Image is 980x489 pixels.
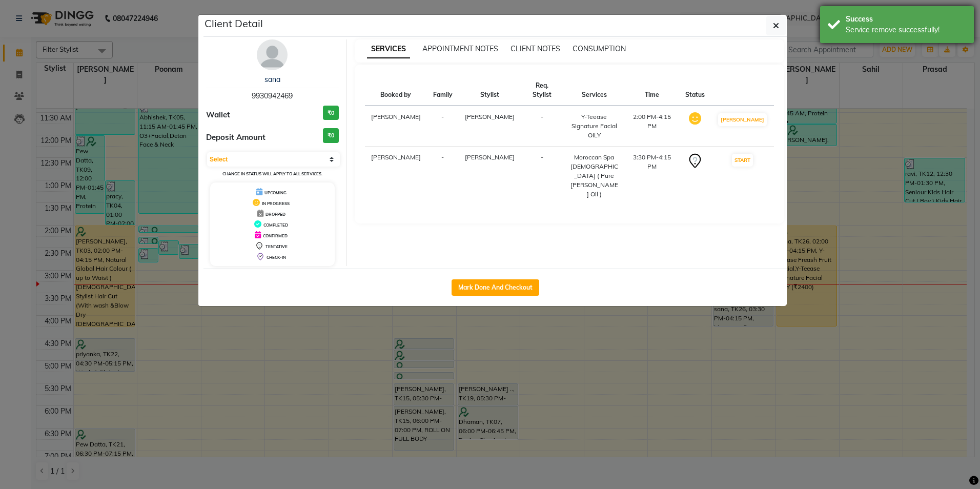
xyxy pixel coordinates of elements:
h3: ₹0 [323,128,339,143]
a: sana [264,75,280,84]
span: CONSUMPTION [573,44,626,53]
div: Service remove successfully! [846,25,966,35]
th: Req. Stylist [521,75,564,106]
span: TENTATIVE [266,244,288,249]
button: [PERSON_NAME] [718,113,767,126]
td: 3:30 PM-4:15 PM [625,147,679,206]
th: Booked by [365,75,427,106]
span: APPOINTMENT NOTES [422,44,498,53]
span: CLIENT NOTES [511,44,560,53]
span: 9930942469 [252,91,293,100]
h5: Client Detail [205,16,263,31]
span: Deposit Amount [206,132,266,144]
img: avatar [257,39,288,70]
button: START [732,154,753,167]
th: Stylist [459,75,521,106]
div: Success [846,14,966,25]
span: CONFIRMED [263,233,288,238]
td: - [427,106,459,147]
div: Y-Teease Signature Facial OILY [569,112,619,140]
span: [PERSON_NAME] [465,113,515,120]
td: - [521,106,564,147]
th: Time [625,75,679,106]
div: Moroccan Spa [DEMOGRAPHIC_DATA] ( Pure [PERSON_NAME] Oil ) [569,153,619,199]
span: Wallet [206,109,230,121]
span: DROPPED [266,212,285,217]
td: 2:00 PM-4:15 PM [625,106,679,147]
th: Services [563,75,625,106]
span: SERVICES [367,40,410,58]
th: Family [427,75,459,106]
span: CHECK-IN [267,255,286,260]
button: Mark Done And Checkout [452,279,539,296]
h3: ₹0 [323,106,339,120]
td: - [427,147,459,206]
span: COMPLETED [263,222,288,228]
td: [PERSON_NAME] [365,106,427,147]
th: Status [679,75,711,106]
span: IN PROGRESS [262,201,290,206]
td: - [521,147,564,206]
span: UPCOMING [264,190,287,195]
small: Change in status will apply to all services. [222,171,322,176]
span: [PERSON_NAME] [465,153,515,161]
td: [PERSON_NAME] [365,147,427,206]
